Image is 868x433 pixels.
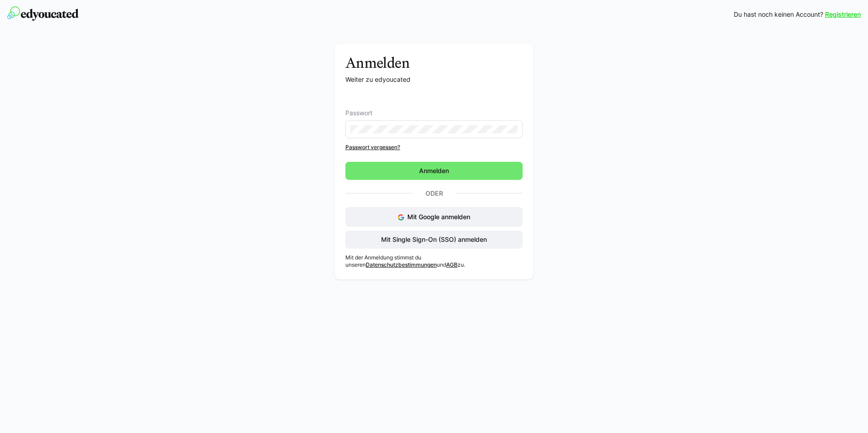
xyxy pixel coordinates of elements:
[345,207,523,227] button: Mit Google anmelden
[446,261,458,268] a: AGB
[412,187,456,200] p: Oder
[734,10,823,19] span: Du hast noch keinen Account?
[825,10,861,19] a: Registrieren
[345,54,523,71] h3: Anmelden
[345,109,373,117] span: Passwort
[418,166,450,175] span: Anmelden
[345,254,523,268] p: Mit der Anmeldung stimmst du unseren und zu.
[366,261,437,268] a: Datenschutzbestimmungen
[407,213,470,221] span: Mit Google anmelden
[380,235,488,244] span: Mit Single Sign-On (SSO) anmelden
[345,75,523,84] p: Weiter zu edyoucated
[7,6,79,21] img: edyoucated
[345,231,523,249] button: Mit Single Sign-On (SSO) anmelden
[345,144,523,151] a: Passwort vergessen?
[345,162,523,180] button: Anmelden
